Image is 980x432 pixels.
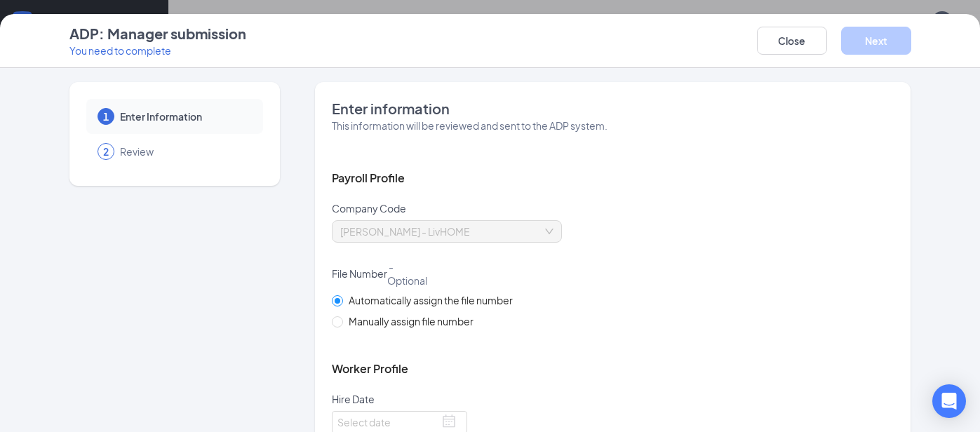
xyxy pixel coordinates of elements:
p: You need to complete [69,43,246,58]
h4: ADP: Manager submission [69,24,246,43]
span: Manually assign file number [343,313,479,329]
span: Automatically assign the file number [343,292,518,308]
h4: Enter information [332,99,894,119]
span: Worker Profile [332,361,408,376]
button: Next [841,27,911,55]
p: Hire Date [332,392,375,406]
span: Review [120,144,249,158]
p: Company Code [332,201,406,215]
span: - Optional [387,259,427,288]
span: SAL - LivHOME [340,221,553,242]
span: Payroll Profile [332,170,405,185]
h5: This information will be reviewed and sent to the ADP system. [332,119,894,133]
span: 2 [103,144,109,158]
span: Enter Information [120,109,249,123]
p: File Number [332,266,387,281]
button: Close [757,27,827,55]
div: Open Intercom Messenger [932,384,966,418]
span: 1 [103,109,109,123]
